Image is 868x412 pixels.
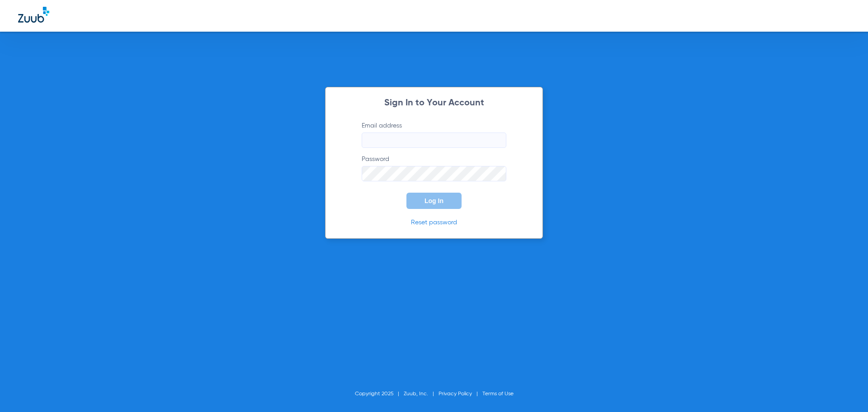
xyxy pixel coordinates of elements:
label: Password [362,155,506,181]
a: Reset password [411,219,457,226]
img: Zuub Logo [18,7,49,23]
li: Copyright 2025 [355,389,404,398]
a: Terms of Use [482,391,514,397]
input: Password [362,166,506,181]
button: Log In [406,193,462,209]
label: Email address [362,121,506,148]
h2: Sign In to Your Account [348,99,520,108]
span: Log In [425,197,443,204]
a: Privacy Policy [439,391,472,397]
input: Email address [362,133,506,148]
li: Zuub, Inc. [404,389,439,398]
